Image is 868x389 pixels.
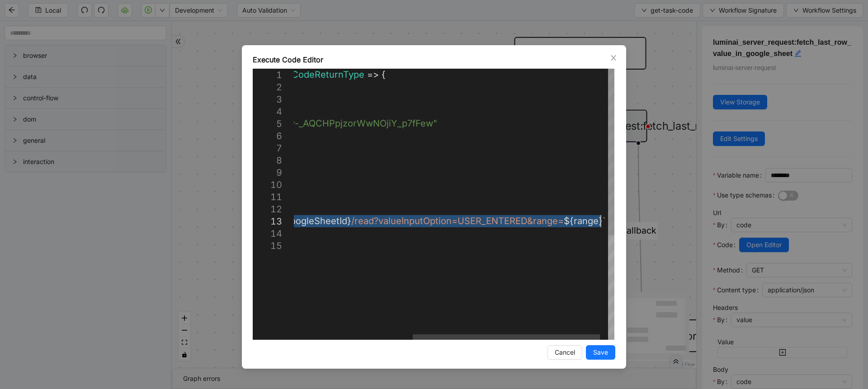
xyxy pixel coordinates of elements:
div: 9 [253,167,282,179]
div: 6 [253,130,282,142]
div: 10 [253,179,282,191]
div: 1 [253,69,282,81]
div: 11 [253,191,282,203]
div: 13 [253,216,282,228]
span: => [367,69,379,80]
div: 14 [253,228,282,240]
div: 15 [253,240,282,252]
span: ExecuteCodeReturnType [257,69,364,80]
div: 8 [253,155,282,167]
div: 4 [253,106,282,118]
div: 12 [253,203,282,216]
span: zorWwNOjiY_p7fFew" [343,118,437,129]
span: { [382,69,386,80]
span: close [610,54,617,61]
span: } [599,216,603,226]
div: 7 [253,142,282,155]
span: range [574,216,599,226]
div: 5 [253,118,282,130]
span: /read?valueInputOption=USER_ENTERED&range= [351,216,564,226]
button: Close [609,53,618,63]
button: Save [586,345,615,360]
span: ${ [564,216,574,226]
span: ` [603,216,605,226]
div: Execute Code Editor [253,54,615,65]
span: Save [593,347,608,357]
button: Cancel [547,345,582,360]
div: 2 [253,81,282,94]
span: Cancel [555,347,575,357]
span: } [347,216,351,226]
div: 3 [253,94,282,106]
span: googleSheetId [285,216,347,226]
